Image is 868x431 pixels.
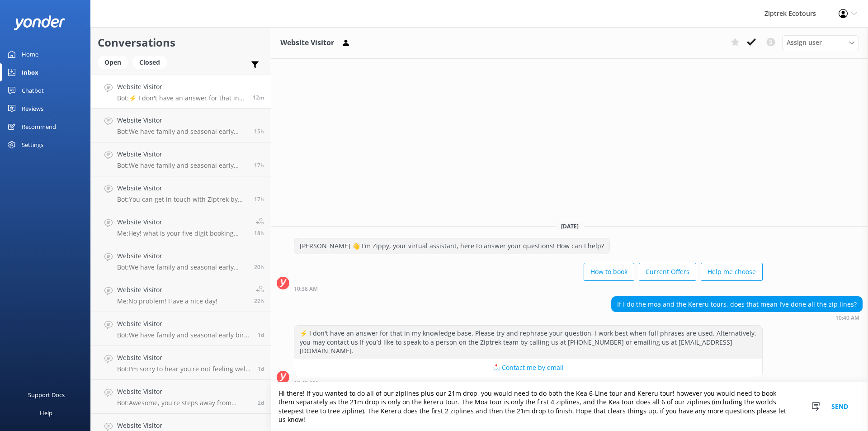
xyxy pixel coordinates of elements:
p: Me: No problem! Have a nice day! [117,297,217,305]
a: Website VisitorBot:You can get in touch with Ziptrek by emailing [EMAIL_ADDRESS][DOMAIN_NAME] or ... [91,176,271,210]
button: Send [823,382,857,431]
button: Help me choose [701,263,763,281]
a: Open [98,57,132,67]
div: Chatbot [22,81,44,99]
div: Reviews [22,99,43,118]
h4: Website Visitor [117,421,251,431]
div: Oct 15 2025 10:38am (UTC +13:00) Pacific/Auckland [294,285,763,292]
div: Oct 15 2025 10:40am (UTC +13:00) Pacific/Auckland [294,379,763,386]
div: ⚡ I don't have an answer for that in my knowledge base. Please try and rephrase your question, I ... [294,326,762,359]
p: Me: Hey! what is your five digit booking reference (it will begin with a 4) and your email addres... [117,229,247,237]
span: Oct 14 2025 05:06pm (UTC +13:00) Pacific/Auckland [254,195,264,203]
strong: 10:38 AM [294,286,318,292]
span: Oct 14 2025 05:16pm (UTC +13:00) Pacific/Auckland [254,161,264,169]
strong: 10:40 AM [835,315,859,321]
a: Website VisitorBot:⚡ I don't have an answer for that in my knowledge base. Please try and rephras... [91,75,271,109]
a: Website VisitorMe:Hey! what is your five digit booking reference (it will begin with a 4) and you... [91,210,271,244]
a: Website VisitorBot:I'm sorry to hear you're not feeling well. To cancel your booking, please cont... [91,346,271,380]
span: Assign user [787,38,822,47]
p: Bot: I'm sorry to hear you're not feeling well. To cancel your booking, please contact our friend... [117,365,251,373]
div: Open [98,56,128,69]
span: Oct 13 2025 06:51am (UTC +13:00) Pacific/Auckland [258,399,264,407]
h3: Website Visitor [280,37,334,49]
h4: Website Visitor [117,353,251,363]
p: Bot: Awesome, you're steps away from ziplining! It's easiest to book your zipline experience onli... [117,399,251,407]
div: Help [40,404,52,422]
span: Oct 15 2025 10:40am (UTC +13:00) Pacific/Auckland [253,94,264,101]
span: Oct 14 2025 04:45pm (UTC +13:00) Pacific/Auckland [254,229,264,237]
a: Website VisitorMe:No problem! Have a nice day!22h [91,278,271,312]
div: If I do the moa and the Kereru tours, does that mean I’ve done all the zip lines? [612,297,862,312]
h4: Website Visitor [117,285,217,295]
div: Inbox [22,63,38,81]
div: Support Docs [28,386,65,404]
div: Oct 15 2025 10:40am (UTC +13:00) Pacific/Auckland [611,314,863,321]
span: Oct 14 2025 12:40pm (UTC +13:00) Pacific/Auckland [254,297,264,305]
p: Bot: You can get in touch with Ziptrek by emailing [EMAIL_ADDRESS][DOMAIN_NAME] or calling [PHONE... [117,195,247,204]
a: Closed [132,57,171,67]
h4: Website Visitor [117,115,247,125]
img: yonder-white-logo.png [14,15,66,30]
span: Oct 13 2025 11:11am (UTC +13:00) Pacific/Auckland [258,365,264,373]
span: Oct 14 2025 06:56pm (UTC +13:00) Pacific/Auckland [254,128,264,135]
h2: Conversations [98,34,264,51]
h4: Website Visitor [117,183,247,193]
span: Oct 14 2025 02:49pm (UTC +13:00) Pacific/Auckland [254,263,264,271]
h4: Website Visitor [117,149,247,159]
div: Home [22,45,38,63]
button: Current Offers [639,263,696,281]
h4: Website Visitor [117,319,251,329]
button: 📩 Contact me by email [294,359,762,377]
a: Website VisitorBot:We have family and seasonal early bird discounts available, which change throu... [91,312,271,346]
h4: Website Visitor [117,217,247,227]
p: Bot: We have family and seasonal early bird discounts available! These offers can change througho... [117,263,247,271]
a: Website VisitorBot:We have family and seasonal early bird discounts available! These offers can c... [91,244,271,278]
div: Assign User [782,35,859,50]
span: [DATE] [556,223,584,230]
p: Bot: ⚡ I don't have an answer for that in my knowledge base. Please try and rephrase your questio... [117,94,246,102]
div: Closed [132,56,167,69]
p: Bot: We have family and seasonal early bird discounts available, which change throughout the year... [117,331,251,339]
p: Bot: We have family and seasonal early bird discounts available, which change throughout the year... [117,128,247,136]
div: Settings [22,136,43,154]
span: Oct 13 2025 09:54pm (UTC +13:00) Pacific/Auckland [258,331,264,339]
a: Website VisitorBot:We have family and seasonal early bird discounts available, which change throu... [91,109,271,142]
h4: Website Visitor [117,387,251,397]
div: [PERSON_NAME] 👋 I'm Zippy, your virtual assistant, here to answer your questions! How can I help? [294,238,609,254]
a: Website VisitorBot:We have family and seasonal early bird discounts available, and they change th... [91,142,271,176]
a: Website VisitorBot:Awesome, you're steps away from ziplining! It's easiest to book your zipline e... [91,380,271,414]
div: Recommend [22,118,56,136]
p: Bot: We have family and seasonal early bird discounts available, and they change throughout the y... [117,161,247,170]
h4: Website Visitor [117,82,246,92]
strong: 10:40 AM [294,380,318,386]
h4: Website Visitor [117,251,247,261]
button: How to book [584,263,634,281]
textarea: Hi there! If you wanted to do all of our ziplines plus our 21m drop, you would need to do both th... [271,382,868,431]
